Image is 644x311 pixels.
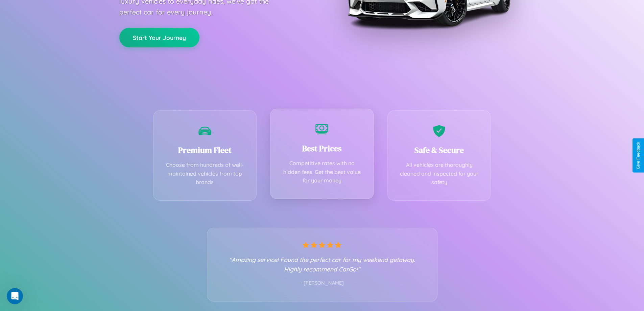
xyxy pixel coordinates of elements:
p: All vehicles are thoroughly cleaned and inspected for your safety [398,161,481,187]
div: Give Feedback [636,142,641,169]
p: Competitive rates with no hidden fees. Get the best value for your money [281,159,363,185]
h3: Premium Fleet [164,145,246,156]
h3: Safe & Secure [398,145,481,156]
h3: Best Prices [281,143,363,154]
iframe: Intercom live chat [7,288,23,304]
p: - [PERSON_NAME] [221,279,424,288]
p: "Amazing service! Found the perfect car for my weekend getaway. Highly recommend CarGo!" [221,255,424,274]
button: Start Your Journey [119,28,199,47]
p: Choose from hundreds of well-maintained vehicles from top brands [164,161,246,187]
